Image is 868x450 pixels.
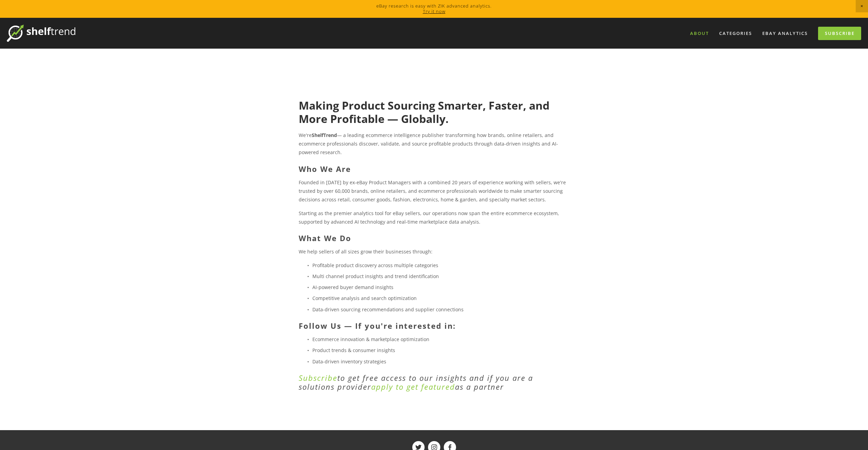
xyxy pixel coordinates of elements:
[299,233,351,243] strong: What We Do
[312,272,569,280] p: Multi channel product insights and trend identification
[312,346,569,354] p: Product trends & consumer insights
[423,8,445,14] a: Try it now
[299,247,569,256] p: We help sellers of all sizes grow their businesses through:
[299,98,552,126] strong: Making Product Sourcing Smarter, Faster, and More Profitable — Globally.
[299,164,351,174] strong: Who We Are
[7,25,75,42] img: ShelfTrend
[312,305,569,314] p: Data-driven sourcing recommendations and supplier connections
[312,261,569,270] p: Profitable product discovery across multiple categories
[455,382,504,392] em: as a partner
[299,178,569,204] p: Founded in [DATE] by ex-eBay Product Managers with a combined 20 years of experience working with...
[312,294,569,302] p: Competitive analysis and search optimization
[312,132,337,138] strong: ShelfTrend
[371,382,455,392] a: apply to get featured
[312,357,569,366] p: Data-driven inventory strategies
[299,373,536,392] em: to get free access to our insights and if you are a solutions provider
[299,209,569,226] p: Starting as the premier analytics tool for eBay sellers, our operations now span the entire ecomm...
[818,27,861,40] a: Subscribe
[299,373,337,383] a: Subscribe
[758,28,812,39] a: eBay Analytics
[312,283,569,291] p: AI-powered buyer demand insights
[312,335,569,343] p: Ecommerce innovation & marketplace optimization
[686,28,713,39] a: About
[299,131,569,157] p: We're — a leading ecommerce intelligence publisher transforming how brands, online retailers, and...
[299,321,456,331] strong: Follow Us — If you're interested in:
[715,28,756,39] div: Categories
